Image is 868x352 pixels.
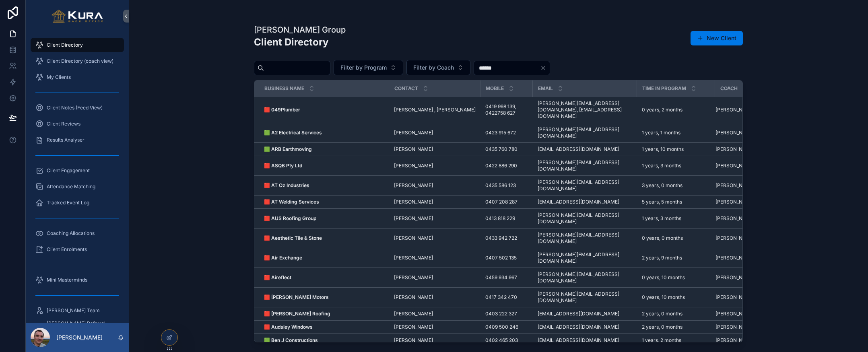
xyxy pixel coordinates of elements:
[715,199,775,205] a: [PERSON_NAME]
[540,65,550,71] button: Clear
[264,199,319,205] strong: 🟥 AT Welding Services
[485,103,528,116] span: 0419 998 139, 0422758 627
[31,163,124,178] a: Client Engagement
[264,255,384,261] a: 🟥 Air Exchange
[31,117,124,131] a: Client Reviews
[485,337,518,344] span: 0402 465 203
[485,182,528,189] a: 0435 586 123
[264,85,304,92] span: Business Name
[691,31,743,45] a: New Client
[31,70,124,84] a: My Clients
[47,137,85,143] span: Results Analyser
[642,337,710,344] a: 1 years, 2 months
[264,146,312,152] strong: 🟩 ARB Earthmoving
[264,130,322,136] strong: 🟩 A2 Electrical Services
[715,294,755,301] span: [PERSON_NAME]
[715,163,775,169] a: [PERSON_NAME]
[485,294,517,301] span: 0417 342 470
[264,235,322,241] strong: 🟥 Aesthetic Tile & Stone
[485,215,528,222] a: 0413 818 229
[31,319,124,334] a: [PERSON_NAME] Referral Partners
[642,163,710,169] a: 1 years, 3 months
[264,255,302,261] strong: 🟥 Air Exchange
[394,324,476,330] a: [PERSON_NAME]
[715,255,775,261] a: [PERSON_NAME]
[715,294,775,301] a: [PERSON_NAME]
[485,274,528,281] a: 0459 934 967
[538,126,632,139] a: [PERSON_NAME][EMAIL_ADDRESS][DOMAIN_NAME]
[715,215,775,222] a: [PERSON_NAME]
[413,64,454,72] span: Filter by Coach
[52,10,103,23] img: App logo
[642,255,682,261] span: 2 years, 9 months
[31,303,124,318] a: [PERSON_NAME] Team
[538,100,632,119] a: [PERSON_NAME][EMAIL_ADDRESS][DOMAIN_NAME], [EMAIL_ADDRESS][DOMAIN_NAME]
[642,199,710,205] a: 5 years, 5 months
[56,333,103,342] p: [PERSON_NAME]
[264,163,302,169] strong: 🟥 ASQB Pty Ltd
[264,294,329,300] strong: 🟥 [PERSON_NAME] Motors
[264,324,313,330] strong: 🟥 Audsley Windows
[31,226,124,241] a: Coaching Allocations
[31,242,124,257] a: Client Enrolments
[642,146,684,152] span: 1 years, 10 months
[264,130,384,136] a: 🟩 A2 Electrical Services
[642,130,710,136] a: 1 years, 1 months
[642,235,683,241] span: 0 years, 0 months
[47,230,95,237] span: Coaching Allocations
[538,159,632,172] a: [PERSON_NAME][EMAIL_ADDRESS][DOMAIN_NAME]
[715,130,755,136] span: [PERSON_NAME]
[485,235,517,241] span: 0433 942 722
[642,311,710,317] a: 2 years, 0 months
[642,215,710,222] a: 1 years, 3 months
[485,294,528,301] a: 0417 342 470
[394,274,476,281] a: [PERSON_NAME]
[394,294,476,301] a: [PERSON_NAME]
[538,232,632,245] a: [PERSON_NAME][EMAIL_ADDRESS][DOMAIN_NAME]
[31,54,124,68] a: Client Directory (coach view)
[715,146,755,152] span: [PERSON_NAME]
[715,324,755,330] span: [PERSON_NAME]
[394,337,433,344] span: [PERSON_NAME]
[264,199,384,205] a: 🟥 AT Welding Services
[485,255,517,261] span: 0407 502 135
[485,324,518,330] span: 0409 500 246
[31,179,124,194] a: Attendance Matching
[264,107,300,113] strong: 🟥 049Plumber
[642,337,681,344] span: 1 years, 2 months
[538,212,632,225] a: [PERSON_NAME][EMAIL_ADDRESS][DOMAIN_NAME]
[394,311,476,317] a: [PERSON_NAME]
[264,294,384,301] a: 🟥 [PERSON_NAME] Motors
[715,182,775,189] a: [PERSON_NAME]
[394,274,433,281] span: [PERSON_NAME]
[715,163,755,169] span: [PERSON_NAME]
[264,311,330,317] strong: 🟥 [PERSON_NAME] Roofing
[31,38,124,52] a: Client Directory
[264,107,384,113] a: 🟥 049Plumber
[642,182,682,189] span: 3 years, 0 months
[264,215,384,222] a: 🟥 AUS Roofing Group
[485,130,516,136] span: 0423 915 672
[47,320,116,333] span: [PERSON_NAME] Referral Partners
[47,183,95,190] span: Attendance Matching
[394,324,433,330] span: [PERSON_NAME]
[47,277,87,283] span: Mini Masterminds
[538,85,553,92] span: Email
[538,179,632,192] a: [PERSON_NAME][EMAIL_ADDRESS][DOMAIN_NAME]
[394,235,476,241] a: [PERSON_NAME]
[394,235,433,241] span: [PERSON_NAME]
[47,105,103,111] span: Client Notes (Feed View)
[642,215,681,222] span: 1 years, 3 months
[538,199,619,205] span: [EMAIL_ADDRESS][DOMAIN_NAME]
[394,85,418,92] span: Contact
[47,246,87,253] span: Client Enrolments
[264,235,384,241] a: 🟥 Aesthetic Tile & Stone
[47,121,80,127] span: Client Reviews
[394,163,433,169] span: [PERSON_NAME]
[485,255,528,261] a: 0407 502 135
[394,199,433,205] span: [PERSON_NAME]
[406,60,470,75] button: Select Button
[642,294,710,301] a: 0 years, 10 months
